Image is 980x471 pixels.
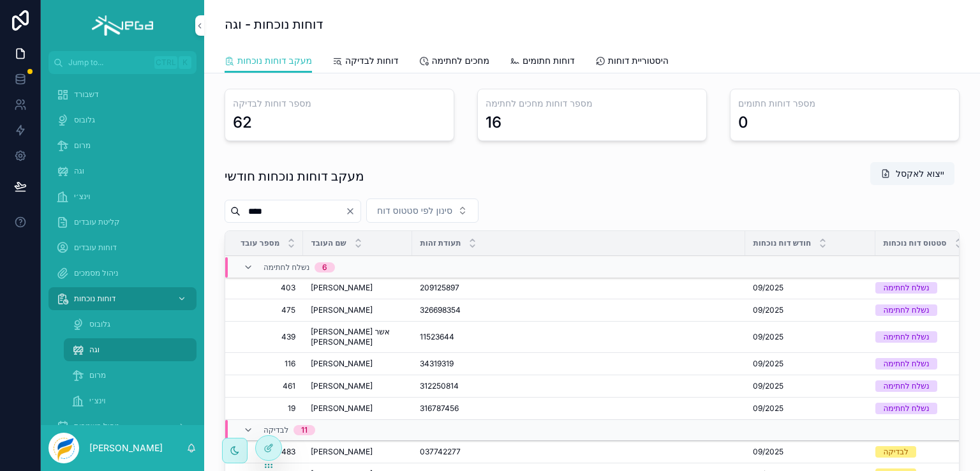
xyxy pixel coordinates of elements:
span: 19 [241,403,295,414]
div: 6 [322,262,327,273]
span: וגה [89,345,100,355]
span: 34319319 [420,359,454,369]
a: וינצ׳י [64,389,197,412]
a: דשבורד [48,83,197,106]
span: 09/2025 [753,332,783,342]
span: וינצ׳י [74,191,91,202]
div: נשלח לחתימה [883,403,929,414]
span: [PERSON_NAME] אשר [PERSON_NAME] [311,327,405,347]
span: 11523644 [420,332,454,342]
span: Ctrl [154,56,177,69]
span: סטטוס דוח נוכחות [883,238,946,248]
span: גלובוס [89,319,110,329]
h1: מעקב דוחות נוכחות חודשי [225,167,364,185]
button: ייצוא לאקסל [870,162,954,185]
span: ניהול מסמכים [74,268,119,278]
div: לבדיקה [883,446,908,458]
a: היסטוריית דוחות [595,49,669,75]
span: קליטת עובדים [74,217,120,227]
span: שם העובד [311,238,346,248]
div: נשלח לחתימה [883,358,929,370]
span: 09/2025 [753,403,783,414]
div: 11 [301,425,308,435]
span: 09/2025 [753,447,783,457]
div: 0 [738,112,748,133]
a: דוחות לבדיקה [332,49,399,75]
div: נשלח לחתימה [883,331,929,343]
span: 312250814 [420,381,459,391]
span: 037742277 [420,447,461,457]
a: מרום [64,364,197,387]
div: נשלח לחתימה [883,282,929,294]
span: 209125897 [420,283,459,293]
span: מחכים לחתימה [431,54,489,67]
span: [PERSON_NAME] [311,447,373,457]
span: דוחות חתומים [523,54,575,67]
button: Clear [345,206,360,216]
span: נשלח לחתימה [264,262,309,273]
a: מרום [48,134,197,157]
span: דשבורד [74,89,99,100]
a: וגה [64,338,197,361]
span: 09/2025 [753,283,783,293]
span: 326698354 [420,305,461,315]
a: גלובוס [48,108,197,131]
a: מחכים לחתימה [419,49,489,75]
a: וינצ׳י [48,185,197,208]
div: נשלח לחתימה [883,304,929,316]
span: וינצ׳י [89,396,106,406]
a: מעקב דוחות נוכחות [225,49,312,73]
a: קליטת עובדים [48,211,197,234]
h3: מספר דוחות לבדיקה [233,97,446,110]
button: Jump to...CtrlK [48,51,197,74]
div: scrollable content [41,74,204,425]
span: היסטוריית דוחות [608,54,669,67]
a: ניהול משמרות [48,415,197,438]
a: ניהול מסמכים [48,262,197,285]
span: 316787456 [420,403,459,414]
div: 16 [486,112,501,133]
span: דוחות נוכחות [74,294,115,304]
img: App logo [92,15,152,36]
a: דוחות נוכחות [48,287,197,310]
span: סינון לפי סטטוס דוח [377,204,452,217]
span: מרום [89,370,106,380]
a: דוחות חתומים [510,49,575,75]
a: וגה [48,160,197,183]
span: [PERSON_NAME] [311,403,373,414]
span: [PERSON_NAME] [311,305,373,315]
span: דוחות לבדיקה [345,54,399,67]
div: נשלח לחתימה [883,380,929,392]
span: וגה [74,166,84,176]
span: [PERSON_NAME] [311,381,373,391]
span: 09/2025 [753,381,783,391]
span: [PERSON_NAME] [311,359,373,369]
span: דוחות עובדים [74,243,117,253]
span: חודש דוח נוכחות [753,238,811,248]
h3: מספר דוחות חתומים [738,97,951,110]
span: מרום [74,140,91,151]
span: 403 [241,283,295,293]
span: 09/2025 [753,305,783,315]
span: 439 [241,332,295,342]
p: [PERSON_NAME] [89,442,163,454]
span: לבדיקה [264,425,288,435]
span: תעודת זהות [420,238,461,248]
div: 62 [233,112,252,133]
span: K [180,57,190,68]
span: 116 [241,359,295,369]
span: 09/2025 [753,359,783,369]
button: Select Button [366,198,479,223]
a: גלובוס [64,313,197,336]
span: Jump to... [68,57,149,68]
span: ניהול משמרות [74,421,119,431]
h1: דוחות נוכחות - וגה [225,15,323,33]
span: 475 [241,305,295,315]
span: 461 [241,381,295,391]
span: גלובוס [74,115,95,125]
span: מעקב דוחות נוכחות [237,54,312,67]
a: דוחות עובדים [48,236,197,259]
span: [PERSON_NAME] [311,283,373,293]
h3: מספר דוחות מחכים לחתימה [486,97,699,110]
span: מספר עובד [241,238,279,248]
